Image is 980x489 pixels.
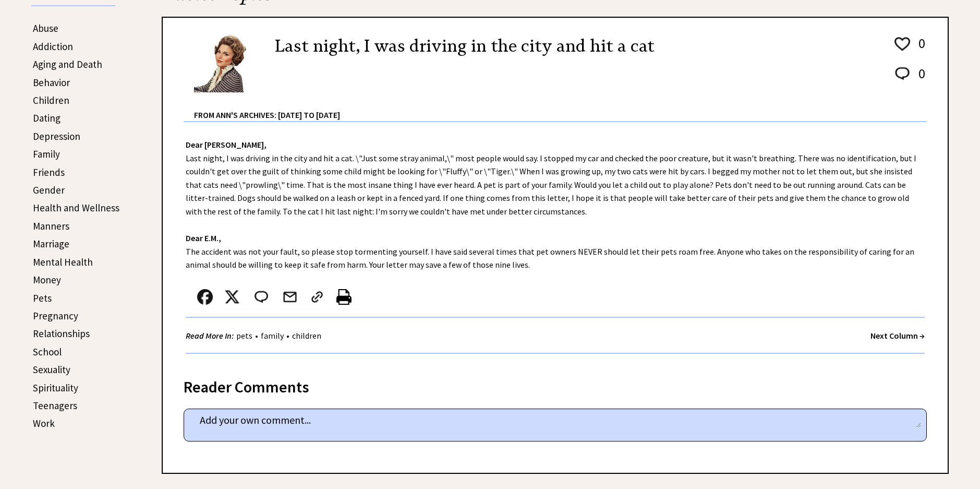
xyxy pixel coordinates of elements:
[33,22,58,34] a: Abuse
[224,289,240,305] img: x_small.png
[186,329,324,342] div: • •
[33,309,78,322] a: Pregnancy
[33,130,80,142] a: Depression
[33,399,77,412] a: Teenagers
[33,363,70,376] a: Sexuality
[234,330,255,341] a: pets
[33,417,55,430] a: Work
[33,381,78,394] a: Spirituality
[33,201,119,214] a: Health and Wellness
[336,289,352,305] img: printer%20icon.png
[33,148,60,160] a: Family
[33,327,90,340] a: Relationships
[33,220,69,232] a: Manners
[186,139,267,150] strong: Dear [PERSON_NAME],
[194,93,927,121] div: From Ann's Archives: [DATE] to [DATE]
[33,40,73,53] a: Addiction
[33,76,70,89] a: Behavior
[258,330,286,341] a: family
[33,345,62,358] a: School
[33,94,69,106] a: Children
[194,33,259,92] img: Ann6%20v2%20small.png
[184,376,927,392] div: Reader Comments
[913,34,926,64] td: 0
[309,289,325,305] img: link_02.png
[33,292,52,304] a: Pets
[289,330,324,341] a: children
[893,35,912,53] img: heart_outline%201.png
[33,184,65,196] a: Gender
[913,65,926,92] td: 0
[186,330,234,341] strong: Read More In:
[33,58,102,70] a: Aging and Death
[33,237,69,250] a: Marriage
[33,112,61,124] a: Dating
[870,330,925,341] a: Next Column →
[163,122,948,364] div: Last night, I was driving in the city and hit a cat. \"Just some stray animal,\" most people woul...
[33,273,61,286] a: Money
[252,289,270,305] img: message_round%202.png
[186,233,221,243] strong: Dear E.M.,
[197,289,213,305] img: facebook.png
[282,289,298,305] img: mail.png
[893,65,912,82] img: message_round%202.png
[33,166,65,178] a: Friends
[33,256,93,268] a: Mental Health
[275,33,655,58] h2: Last night, I was driving in the city and hit a cat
